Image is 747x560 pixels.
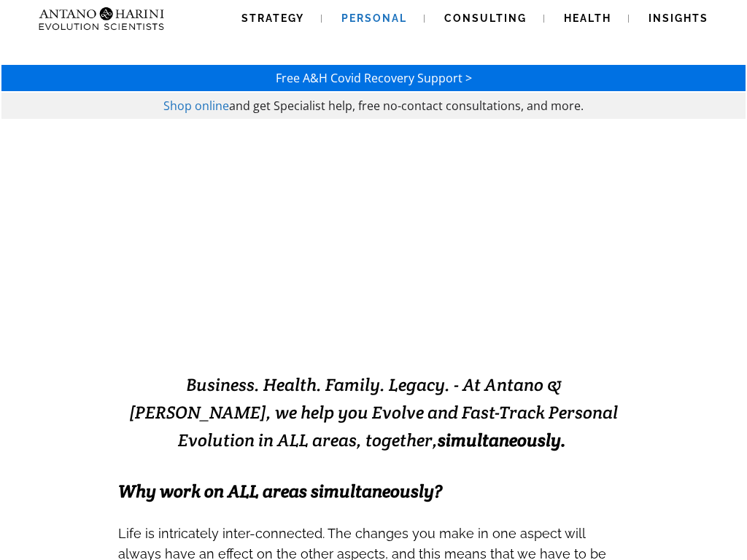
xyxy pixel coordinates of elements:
span: Why work on ALL areas simultaneously? [118,480,442,502]
span: Business. Health. Family. Legacy. - At Antano & [PERSON_NAME], we help you Evolve and Fast-Track ... [129,373,618,451]
span: Insights [649,12,708,24]
span: Personal [341,12,407,24]
span: Strategy [241,12,304,24]
b: simultaneously. [438,429,566,451]
a: Free A&H Covid Recovery Support > [276,70,472,86]
span: Health [564,12,611,24]
strong: EVOLVING [200,304,353,340]
span: and get Specialist help, free no-contact consultations, and more. [229,98,584,114]
strong: EXCELLENCE [353,304,548,340]
span: Consulting [444,12,527,24]
a: Shop online [163,98,229,114]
